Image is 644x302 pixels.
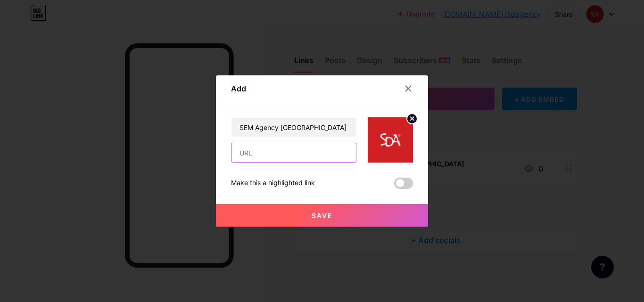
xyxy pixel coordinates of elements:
[312,212,333,220] span: Save
[231,118,356,137] input: Title
[216,204,428,227] button: Save
[231,178,315,189] div: Make this a highlighted link
[231,143,356,162] input: URL
[231,83,246,94] div: Add
[368,117,413,163] img: link_thumbnail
